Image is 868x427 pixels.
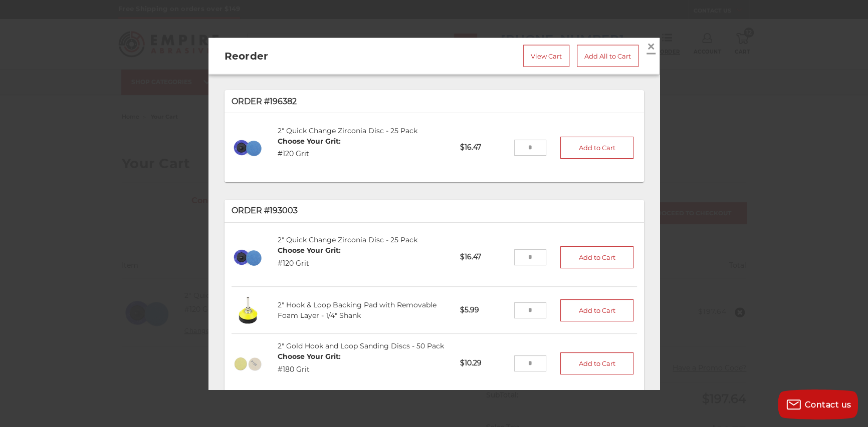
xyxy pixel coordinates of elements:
dd: #120 Grit [278,258,341,269]
dd: #120 Grit [278,149,341,159]
p: $16.47 [453,135,514,160]
dd: #180 Grit [278,364,341,375]
button: Add to Cart [560,299,633,321]
dt: Choose Your Grit: [278,351,341,362]
img: 2 [232,131,264,164]
span: Contact us [805,400,851,409]
p: $16.47 [453,245,514,269]
a: Close [643,38,659,54]
a: View Cart [523,45,569,67]
button: Add to Cart [560,246,633,268]
p: Order #193003 [232,205,637,217]
button: Add to Cart [560,136,633,158]
a: Add All to Cart [577,45,638,67]
dt: Choose Your Grit: [278,245,341,256]
p: $10.29 [453,351,514,375]
img: 2 [232,294,264,326]
a: 2" Quick Change Zirconia Disc - 25 Pack [278,126,417,135]
a: 2" Hook & Loop Backing Pad with Removable Foam Layer - 1/4" Shank [278,300,437,319]
h2: Reorder [225,48,390,63]
button: Add to Cart [560,352,633,374]
a: 2" Gold Hook and Loop Sanding Discs - 50 Pack [278,341,444,350]
img: 2 [232,241,264,273]
button: Contact us [778,389,858,419]
span: × [646,36,656,56]
a: 2" Quick Change Zirconia Disc - 25 Pack [278,235,417,244]
p: $5.99 [453,298,514,322]
img: 2 [232,347,264,379]
p: Order #196382 [232,95,637,107]
dt: Choose Your Grit: [278,136,341,146]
